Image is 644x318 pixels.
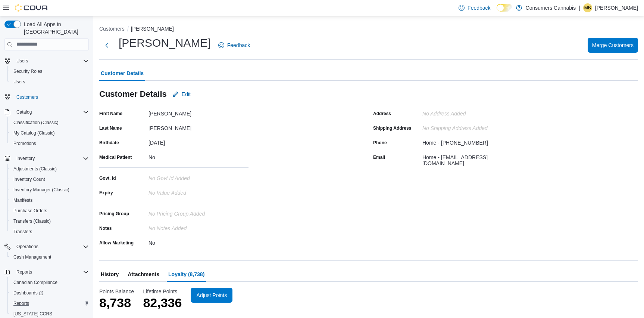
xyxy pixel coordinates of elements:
span: Classification (Classic) [10,118,89,127]
div: No Govt Id added [149,172,248,181]
span: Adjustments (Classic) [13,166,57,172]
button: Inventory Manager (Classic) [7,185,92,195]
span: Purchase Orders [10,206,89,215]
button: Next [99,38,114,53]
p: [PERSON_NAME] [595,3,638,12]
div: [PERSON_NAME] [149,108,248,117]
span: Reports [16,269,32,275]
button: Adjustments (Classic) [7,164,92,174]
label: Birthdate [99,140,119,146]
a: Dashboards [7,288,92,298]
div: [DATE] [149,137,248,146]
button: Security Roles [7,66,92,77]
button: Customers [99,26,125,32]
a: Transfers (Classic) [10,217,54,226]
div: Michael Bertani [583,3,592,12]
button: Inventory [1,153,92,164]
div: [PERSON_NAME] [149,122,248,131]
p: 8,738 [99,295,134,310]
span: Edit [182,90,191,98]
span: Customers [16,94,38,100]
button: Inventory [13,154,38,163]
span: Inventory Count [13,176,45,182]
div: No [149,151,248,160]
span: Customers [13,92,89,102]
label: Address [373,111,391,117]
p: Consumers Cannabis [526,3,576,12]
button: Transfers [7,226,92,237]
label: Notes [99,225,112,231]
p: Lifetime Points [143,288,182,295]
span: Feedback [468,4,490,12]
span: Cash Management [10,253,89,262]
span: My Catalog (Classic) [10,129,89,138]
a: Transfers [10,227,35,236]
div: Home - [EMAIL_ADDRESS][DOMAIN_NAME] [422,151,522,166]
label: Expiry [99,190,113,196]
a: Inventory Count [10,175,48,184]
button: Edit [170,87,194,102]
label: Last Name [99,125,122,131]
span: Transfers [13,229,32,235]
span: Canadian Compliance [10,278,89,287]
label: Allow Marketing [99,240,134,246]
span: History [101,267,119,282]
span: Users [16,58,28,64]
button: Adjust Points [191,288,232,303]
span: Manifests [10,196,89,205]
div: No Shipping Address added [422,122,522,131]
button: My Catalog (Classic) [7,128,92,138]
label: Medical Patient [99,154,132,160]
span: My Catalog (Classic) [13,130,55,136]
div: No Pricing Group Added [149,208,248,217]
span: Promotions [10,139,89,148]
span: Catalog [13,108,89,117]
label: Govt. Id [99,175,116,181]
div: Home - [PHONE_NUMBER] [422,137,488,146]
span: Adjust Points [197,291,227,299]
a: Feedback [456,0,493,15]
span: Manifests [13,197,32,203]
button: Customers [1,92,92,102]
button: Inventory Count [7,174,92,185]
span: MB [584,3,591,12]
span: Reports [13,268,89,277]
div: No Address added [422,108,522,117]
span: Reports [13,300,29,306]
span: Operations [13,242,89,251]
span: Classification (Classic) [13,120,59,126]
a: Classification (Classic) [10,118,62,127]
button: [PERSON_NAME] [131,26,174,32]
span: Reports [10,299,89,308]
button: Reports [1,267,92,277]
h3: Customer Details [99,90,167,99]
a: Dashboards [10,288,46,297]
button: Reports [7,298,92,309]
a: Canadian Compliance [10,278,60,287]
span: [US_STATE] CCRS [13,311,52,317]
span: Transfers (Classic) [13,218,51,224]
span: Inventory [16,155,35,161]
a: Promotions [10,139,39,148]
button: Promotions [7,138,92,149]
span: Operations [16,244,38,250]
span: Security Roles [13,68,42,74]
label: Pricing Group [99,211,129,217]
div: No [149,237,248,246]
span: Canadian Compliance [13,280,57,285]
a: My Catalog (Classic) [10,129,58,138]
span: Users [13,56,89,65]
a: Users [10,77,28,86]
button: Classification (Classic) [7,117,92,128]
span: Security Roles [10,67,89,76]
a: Inventory Manager (Classic) [10,185,72,194]
a: Security Roles [10,67,45,76]
a: Reports [10,299,32,308]
a: Customers [13,93,41,102]
span: Users [13,79,25,85]
span: Feedback [227,41,250,49]
span: Adjustments (Classic) [10,164,89,173]
nav: An example of EuiBreadcrumbs [99,25,638,34]
label: Email [373,154,385,160]
button: Catalog [1,107,92,117]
